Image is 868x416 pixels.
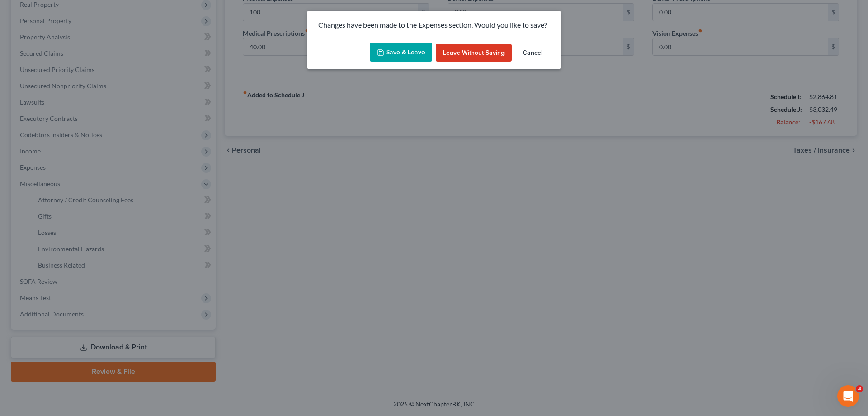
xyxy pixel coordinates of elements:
span: 3 [856,385,863,392]
iframe: Intercom live chat [837,385,859,407]
button: Leave without Saving [436,44,512,62]
p: Changes have been made to the Expenses section. Would you like to save? [318,20,550,30]
button: Cancel [515,44,550,62]
button: Save & Leave [370,43,432,62]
